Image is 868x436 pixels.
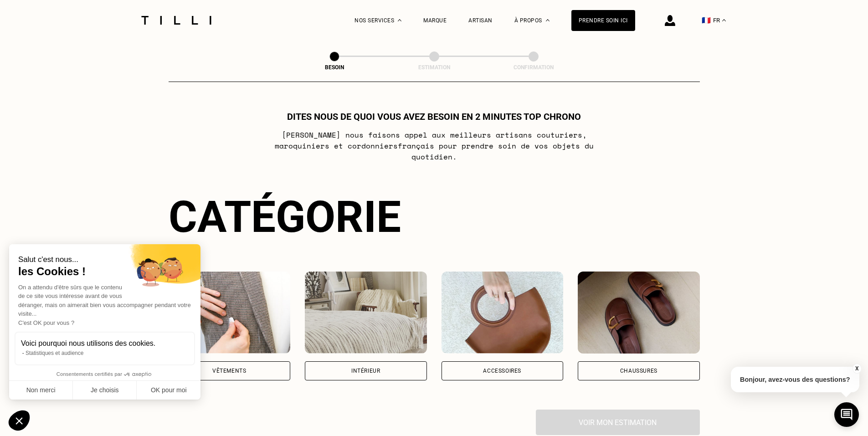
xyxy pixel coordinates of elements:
h1: Dites nous de quoi vous avez besoin en 2 minutes top chrono [287,111,581,122]
a: Artisan [468,17,493,24]
div: Catégorie [169,191,700,242]
img: Chaussures [578,272,700,354]
button: X [852,364,861,374]
span: 🇫🇷 [702,16,711,25]
a: Prendre soin ici [571,10,635,31]
div: Chaussures [620,368,657,374]
div: Besoin [289,64,380,71]
img: Menu déroulant à propos [546,19,550,21]
img: menu déroulant [722,19,726,21]
p: [PERSON_NAME] nous faisons appel aux meilleurs artisans couturiers , maroquiniers et cordonniers ... [253,129,615,162]
img: icône connexion [665,15,675,26]
div: Intérieur [351,368,380,374]
div: Accessoires [483,368,521,374]
div: Confirmation [488,64,579,71]
img: Menu déroulant [398,19,401,21]
div: Estimation [389,64,480,71]
div: Vêtements [212,368,246,374]
img: Accessoires [442,272,564,354]
img: Logo du service de couturière Tilli [138,16,215,25]
img: Intérieur [305,272,427,354]
img: Vêtements [169,272,291,354]
p: Bonjour, avez-vous des questions? [731,367,859,392]
a: Marque [423,17,447,24]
